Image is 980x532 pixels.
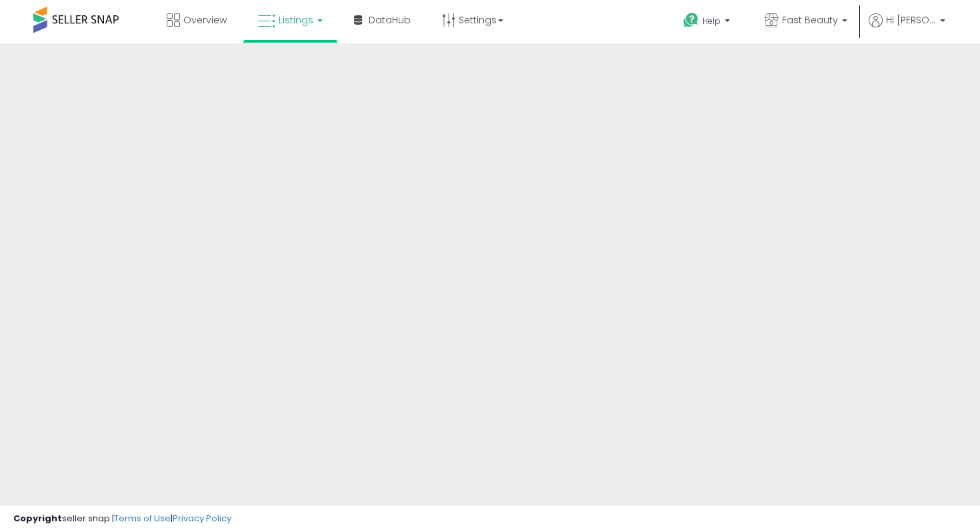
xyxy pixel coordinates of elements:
a: Terms of Use [114,512,171,525]
span: Overview [183,13,227,27]
i: Get Help [683,12,699,29]
span: Listings [279,13,313,27]
span: DataHub [369,13,411,27]
div: seller snap | | [13,513,231,525]
a: Help [673,2,743,43]
span: Help [703,15,721,27]
a: Hi [PERSON_NAME] [869,13,945,43]
span: Hi [PERSON_NAME] [886,13,936,27]
a: Privacy Policy [173,512,231,525]
strong: Copyright [13,512,62,525]
span: Fast Beauty [782,13,838,27]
